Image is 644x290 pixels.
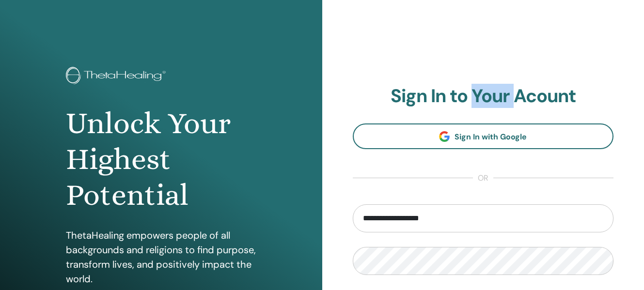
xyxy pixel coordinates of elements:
h2: Sign In to Your Acount [353,85,614,107]
span: or [473,172,493,184]
h1: Unlock Your Highest Potential [66,106,256,214]
span: Sign In with Google [455,132,527,142]
a: Sign In with Google [353,123,614,149]
p: ThetaHealing empowers people of all backgrounds and religions to find purpose, transform lives, a... [66,228,256,286]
